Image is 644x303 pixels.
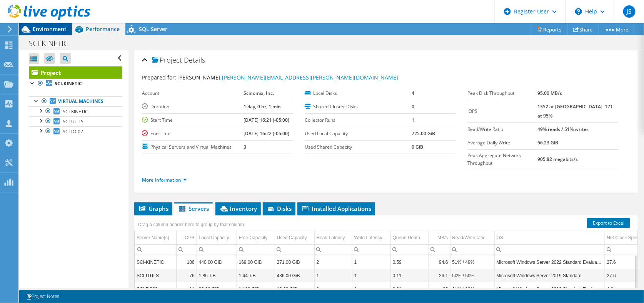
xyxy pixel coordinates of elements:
[29,96,122,106] a: Virtual Machines
[352,282,390,296] td: Column Write Latency, Value 0
[494,282,605,296] td: Column OS, Value Microsoft Windows Server 2019 Standard Evaluation
[135,282,176,296] td: Column Server Name(s), Value SCI-DC02
[607,233,642,242] div: Net Clock Speed
[237,282,275,296] td: Column Free Capacity, Value 14.00 GiB
[219,205,257,212] span: Inventory
[429,282,450,296] td: Column MB/s, Value 26
[450,244,494,255] td: Column Read/Write ratio, Filter cell
[239,233,268,242] div: Free Capacity
[244,130,289,137] b: [DATE] 16:22 (-05:00)
[197,244,237,255] td: Column Local Capacity, Filter cell
[429,244,450,255] td: Column MB/s, Filter cell
[537,103,613,119] b: 1352 at [GEOGRAPHIC_DATA], 171 at 95%
[237,231,275,245] td: Free Capacity Column
[244,103,281,110] b: 1 day, 0 hr, 1 min
[412,117,414,123] b: 1
[390,231,429,245] td: Queue Depth Column
[537,139,558,146] b: 66.23 GiB
[135,255,176,269] td: Column Server Name(s), Value SCI-KINETIC
[178,205,209,212] span: Servers
[305,103,412,111] label: Shared Cluster Disks
[142,143,244,151] label: Physical Servers and Virtual Machines
[142,103,244,111] label: Duration
[138,205,169,212] span: Graphs
[599,23,634,35] a: More
[244,144,246,150] b: 3
[29,79,122,89] a: SCI-KINETIC
[29,66,122,79] a: Project
[142,89,244,97] label: Account
[275,231,314,245] td: Used Capacity Column
[450,255,494,269] td: Column Read/Write ratio, Value 51% / 49%
[152,56,182,64] span: Project
[86,25,120,33] span: Performance
[467,89,537,97] label: Peak Disk Throughput
[305,130,412,137] label: Used Local Capacity
[197,255,237,269] td: Column Local Capacity, Value 440.00 GiB
[275,269,314,282] td: Column Used Capacity, Value 436.00 GiB
[142,177,187,183] a: More Information
[176,255,197,269] td: Column IOPS, Value 106
[275,244,314,255] td: Column Used Capacity, Filter cell
[623,5,636,18] span: JS
[437,233,448,242] div: MB/s
[142,74,176,81] label: Prepared for:
[197,282,237,296] td: Column Local Capacity, Value 32.00 GiB
[137,233,169,242] div: Server Name(s)
[33,25,67,33] span: Environment
[429,255,450,269] td: Column MB/s, Value 94.6
[412,103,414,110] b: 0
[352,244,390,255] td: Column Write Latency, Filter cell
[139,25,167,33] span: SQL Server
[199,233,229,242] div: Local Capacity
[429,269,450,282] td: Column MB/s, Value 26.1
[184,55,205,65] span: Details
[176,244,197,255] td: Column IOPS, Filter cell
[301,205,371,212] span: Installed Applications
[537,90,562,96] b: 95.00 MB/s
[537,156,578,162] b: 905.82 megabits/s
[305,143,412,151] label: Used Shared Capacity
[393,233,420,242] div: Queue Depth
[63,118,83,125] span: SCI-UTILS
[237,269,275,282] td: Column Free Capacity, Value 1.44 TiB
[176,282,197,296] td: Column IOPS, Value 11
[531,23,568,35] a: Reports
[450,231,494,245] td: Read/Write ratio Column
[314,244,352,255] td: Column Read Latency, Filter cell
[467,152,537,167] label: Peak Aggregate Network Throughput
[537,126,589,132] b: 49% reads / 51% writes
[497,233,503,242] div: OS
[305,89,412,97] label: Local Disks
[29,126,122,136] a: SCI-DC02
[237,244,275,255] td: Column Free Capacity, Filter cell
[135,231,176,245] td: Server Name(s) Column
[244,90,274,96] b: Scinomix, Inc.
[429,231,450,245] td: MB/s Column
[467,108,537,115] label: IOPS
[390,269,429,282] td: Column Queue Depth, Value 0.11
[176,231,197,245] td: IOPS Column
[135,244,176,255] td: Column Server Name(s), Filter cell
[142,130,244,137] label: End Time
[222,74,398,81] a: [PERSON_NAME][EMAIL_ADDRESS][PERSON_NAME][DOMAIN_NAME]
[63,108,88,115] span: SCI-KINETIC
[184,233,195,242] div: IOPS
[275,255,314,269] td: Column Used Capacity, Value 271.00 GiB
[390,244,429,255] td: Column Queue Depth, Filter cell
[467,126,537,133] label: Read/Write Ratio
[354,233,382,242] div: Write Latency
[197,269,237,282] td: Column Local Capacity, Value 1.86 TiB
[237,255,275,269] td: Column Free Capacity, Value 169.00 GiB
[275,282,314,296] td: Column Used Capacity, Value 18.00 GiB
[412,90,414,96] b: 4
[244,117,289,123] b: [DATE] 16:21 (-05:00)
[450,269,494,282] td: Column Read/Write ratio, Value 50% / 50%
[21,292,65,301] a: Project Notes
[314,255,352,269] td: Column Read Latency, Value 2
[452,233,486,242] div: Read/Write ratio
[412,130,435,137] b: 725.00 GiB
[352,255,390,269] td: Column Write Latency, Value 1
[412,144,423,150] b: 0 GiB
[305,116,412,124] label: Collector Runs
